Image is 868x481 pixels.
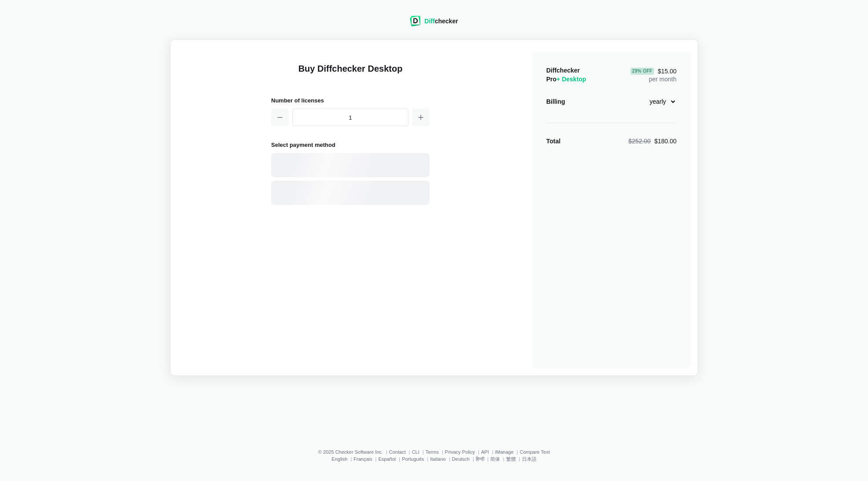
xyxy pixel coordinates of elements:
a: Contact [389,449,406,455]
a: Español [378,456,396,462]
span: + Desktop [556,76,586,83]
a: Compare Text [520,449,550,455]
span: $15.00 [630,68,677,75]
input: 1 [292,109,408,126]
a: Italiano [430,456,445,462]
span: $252.00 [629,138,651,145]
div: Billing [546,97,565,106]
h1: Buy Diffchecker Desktop [271,62,430,85]
a: iManage [495,449,514,455]
a: 繁體 [506,456,516,462]
a: Português [402,456,424,462]
div: 29 % Off [630,68,654,75]
li: © 2025 Checker Software Inc. [318,449,389,455]
span: Diff [424,18,434,25]
a: Diffchecker logoDiffchecker [410,21,458,28]
img: Diffchecker logo [410,16,421,26]
h2: Number of licenses [271,96,430,105]
span: Diffchecker [546,67,580,74]
a: Terms [426,449,439,455]
div: per month [630,66,677,84]
div: $180.00 [629,137,677,146]
a: Deutsch [452,456,470,462]
div: checker [424,17,458,26]
a: Français [353,456,372,462]
span: Pro [546,76,586,83]
a: 简体 [490,456,500,462]
a: 日本語 [522,456,537,462]
h2: Select payment method [271,140,430,149]
a: CLI [412,449,419,455]
a: हिन्दी [476,456,484,462]
strong: Total [546,138,560,145]
a: Privacy Policy [445,449,475,455]
a: API [481,449,489,455]
a: English [331,456,347,462]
